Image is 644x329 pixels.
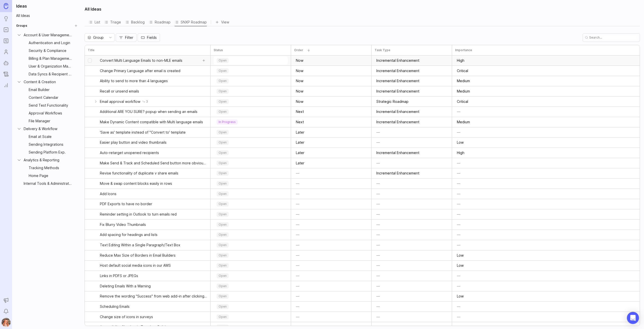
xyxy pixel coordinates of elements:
[214,292,288,300] div: toggle menu
[214,118,288,126] div: toggle menu
[2,307,11,316] button: Notifications
[219,140,227,144] p: open
[627,312,639,324] div: Open Intercom Messenger
[375,273,382,279] button: —
[455,221,462,228] button: —
[100,148,207,158] a: Auto-retarget unopened recipients
[100,181,172,186] span: Move & swap content blocks easily in rows
[100,250,207,260] a: Reduce Max Size of Borders in Email Builders
[100,97,207,107] a: Email approval workflow3
[100,271,207,281] a: Links in PDFS or JPEGs
[455,303,462,310] button: —
[375,180,382,187] button: —
[294,201,301,207] button: —
[455,231,462,238] button: —
[72,22,79,29] button: Create Group
[19,109,79,117] div: Approval WorkflowsGroup settings
[29,118,72,124] div: File Manager
[14,47,79,54] a: Security & ComplianceGroup settings
[294,293,301,300] button: —
[375,139,382,146] button: —
[14,55,79,62] a: Billing & Plan ManagementGroup settings
[14,3,79,9] h1: Ideas
[214,231,288,239] div: toggle menu
[100,168,207,178] a: Revise functionality of duplicate v share emails
[24,181,72,186] div: Internal Tools & Administration
[14,172,79,179] a: Home PageGroup settings
[214,87,288,95] div: toggle menu
[219,233,227,237] p: open
[375,68,421,74] button: Incremental Enhancement
[219,110,227,114] p: open
[455,211,462,218] button: —
[375,231,382,238] button: —
[2,47,11,56] a: Users
[100,55,198,66] a: Convert Multi Language Emails to non-MLE emails
[219,130,227,134] p: open
[375,149,421,156] button: Incremental Enhancement
[100,68,180,73] span: Change Primary Language after email is created
[375,98,410,105] button: Strategic Roadmap
[14,125,79,132] a: Collapse Delivery & WorkflowDelivery & WorkflowGroup settings
[100,178,207,189] a: Move & swap content blocks easily in rows
[100,158,207,168] a: Make Send & Track and Scheduled Send button more obvious in the Add-in
[29,134,72,139] div: Email at Scale
[100,304,130,309] span: Scheduling Emails
[149,18,171,26] div: Roadmap
[29,64,72,69] div: User & Organization Management
[455,262,465,269] button: Low
[100,220,207,230] a: Fix Blurry Video Thumbnails
[214,98,288,106] div: toggle menu
[294,108,306,115] button: Next
[125,18,145,26] div: Backlog
[214,128,288,136] div: toggle menu
[19,172,79,180] div: Home PageGroup settings
[100,107,207,117] a: Additional ARE YOU SURE? popup when sending an emails
[106,36,114,40] svg: toggle icon
[19,63,79,70] div: User & Organization ManagementGroup settings
[589,35,638,40] input: Search...
[88,58,92,63] input: select post
[89,19,100,26] div: List
[100,130,186,135] span: 'Save as' template instead of "Convert to' template
[146,100,148,104] span: 3
[175,18,207,26] div: SNXP Roadmap
[375,242,382,248] button: —
[294,262,301,269] button: —
[219,100,227,104] p: open
[294,119,306,125] button: Next
[2,25,11,34] a: Portal
[214,272,288,280] div: toggle menu
[89,18,100,26] div: List
[375,303,382,310] button: —
[104,18,121,26] button: Triage
[175,19,207,26] div: SNXP Roadmap
[14,156,79,164] a: Collapse Analytics & ReportingAnalytics & ReportingGroup settings
[294,78,305,84] button: Now
[100,273,138,278] span: Links in PDFS or JPEGs
[214,313,288,321] div: toggle menu
[16,23,27,28] h2: Groups
[100,58,182,63] span: Convert Multi Language Emails to non-MLE emails
[294,221,301,228] button: —
[219,263,227,267] p: open
[375,48,390,52] h3: Task Type
[24,157,72,163] div: Analytics & Reporting
[100,294,207,299] span: Remove the wording "Success" from web add-in after clicking Send & Track
[14,94,79,101] a: Content CalendarGroup settings
[214,210,288,218] div: toggle menu
[455,314,462,320] button: —
[19,47,79,54] div: Security & ComplianceGroup settings
[375,78,421,84] button: Incremental Enhancement
[455,252,465,259] button: Low
[455,98,470,105] button: Critical
[219,253,227,257] p: open
[17,126,22,131] button: Collapse Delivery & Workflow
[214,190,288,198] div: toggle menu
[455,170,462,176] button: —
[455,57,466,64] button: High
[294,252,301,259] button: —
[14,180,79,187] a: Internal Tools & AdministrationGroup settings
[14,78,79,86] div: Collapse Content & CreationContent & CreationGroup settings
[214,180,288,188] div: toggle menu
